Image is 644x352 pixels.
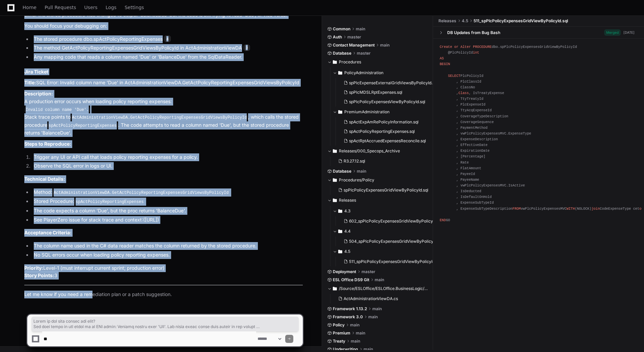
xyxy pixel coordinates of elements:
p: Level-1 (must interrupt current sprint; production error) 3 [24,264,303,280]
span: WITH [566,206,575,210]
li: See PlayerZero issue for stack trace and context: ( ) [32,216,303,224]
button: ActAdministrationViewDA.cs [336,294,424,303]
button: spPlcMDSLRptExpenses.sql [341,88,435,97]
span: main [375,277,384,283]
button: spActRptAccruedExpensesReconcile.sql [341,136,429,146]
span: 4.5 [344,249,350,254]
button: 4.3 [333,206,433,216]
span: or [454,45,458,49]
strong: Description: [24,91,53,96]
span: 511_spPlcPolicyExpensesGridViewByPolicyId.sql [349,259,441,264]
span: 3 [243,45,250,51]
li: Trigger any UI or API call that loads policy reporting expenses for a policy. [32,153,303,161]
span: Common [333,26,350,32]
strong: Acceptance Criteria: [24,230,72,235]
span: main [380,42,390,48]
svg: Directory [338,227,342,235]
span: Logs [106,5,116,9]
a: [URL] [145,217,157,223]
code: ActAdministrationViewDA.GetActPolicyReportingExpensesGridViewsByPolicyId [71,115,248,121]
h2: Jira Ticket [24,68,303,75]
p: Let me know if you need a remediation plan or a patch suggestion. [24,291,303,298]
span: Database [333,169,351,174]
button: Procedures [327,57,428,67]
button: PolicyAdministration [333,67,433,78]
span: spPlcPolicyExpensesViewByPolicyId.sql [349,99,425,105]
svg: Directory [333,147,337,155]
button: spActExpAmRePolicyInformation.sql [341,117,429,127]
li: The stored procedure dbo.spActPolicyReportingExpenses [32,35,303,43]
span: 504_spPlcPolicyExpensesGridViewByPolicyId.sql [349,239,443,244]
li: Stored Procedure: [32,198,303,206]
svg: Directory [338,108,342,116]
button: Releases/000_Specops_Archive [327,146,428,156]
code: spActPolicyReportingExpenses [74,199,145,205]
span: Settings [125,5,144,9]
button: PremiumAdministration [333,107,433,117]
span: Database [333,51,351,56]
li: The column name used in the C# data reader matches the column returned by the stored procedure. [32,242,303,250]
div: dbo.spPlcPolicyExpensesGridViewByPolicyId @PlcPolicyId PlcPolicyId , PlcClassId , ClassNo , , IsT... [440,44,637,223]
span: spActPolicyReportingExpenses.sql [349,129,415,134]
span: master [347,34,361,40]
span: PremiumAdministration [344,109,390,115]
span: 4.4 [344,229,351,234]
li: The method GetActPolicyReportingExpensesGridViewsByPolicyId in ActAdministrationViewDA [32,44,303,52]
svg: Directory [338,247,342,256]
span: Procedures/Policy [339,177,374,183]
span: 4 [164,35,171,42]
button: 602_spPlcPolicyExpensesGridViewByPolicyId.sql [341,216,435,226]
span: spPlcPolicyExpensesGridViewByPolicyId.sql [344,187,428,193]
span: Contact Management [333,42,375,48]
span: 602_spPlcPolicyExpensesGridViewByPolicyId.sql [349,218,443,224]
li: Method: [32,188,303,197]
div: [DATE] [623,30,635,35]
span: SELECT [448,74,460,78]
button: spPlcExpenseExternalGridViewsByPolicyId.sql [341,78,435,88]
li: Any mapping code that reads a column named 'Due' or 'BalanceDue' from the SqlDataReader. [32,53,303,61]
span: spActExpAmRePolicyInformation.sql [349,119,419,125]
strong: Title: [24,80,36,85]
span: master [361,269,375,274]
span: Lorem ip dol sita consec adi elit? Sed doei tempo in utl etdol ma al ENI admin: Veniamq nostru ex... [33,319,297,329]
button: Procedures/Policy [327,175,428,185]
button: spPlcPolicyExpensesViewByPolicyId.sql [341,97,435,107]
svg: Directory [333,176,337,184]
span: /Source/ESLOffice/ESLOffice.BusinessLogic/Premium/DataAccess [339,286,428,291]
span: master [357,51,371,56]
span: ActAdministrationViewDA.cs [344,296,398,301]
span: Procedures [339,59,361,65]
svg: Directory [338,69,342,77]
p: A production error occurs when loading policy reporting expenses: Stack trace points to , which c... [24,90,303,137]
li: No SQL errors occur when loading policy reporting expenses. [32,251,303,259]
span: Pull Requests [45,5,76,9]
p: You should focus your debugging on: [24,22,303,30]
span: Users [84,5,98,9]
p: SQL Error: Invalid column name 'Due' in ActAdministrationViewDA.GetActPolicyReportingExpensesGrid... [24,79,303,87]
button: /Source/ESLOffice/ESLOffice.BusinessLogic/Premium/DataAccess [327,283,428,294]
button: 504_spPlcPolicyExpensesGridViewByPolicyId.sql [341,237,435,246]
span: spPlcMDSLRptExpenses.sql [349,90,402,95]
span: main [356,26,365,32]
svg: Directory [338,207,342,215]
button: Releases [327,195,428,206]
span: Releases [438,18,456,24]
span: spActRptAccruedExpensesReconcile.sql [349,138,426,144]
button: 4.5 [333,246,433,257]
li: Observe the SQL error in logs or UI. [32,162,303,170]
span: Releases/000_Specops_Archive [339,148,400,154]
strong: Technical Details: [24,176,65,182]
span: main [357,169,366,174]
strong: Steps to Reproduce: [24,141,71,147]
span: Merged [604,29,621,36]
div: DB Updates from Bug Bash [447,30,500,35]
button: 4.4 [333,226,433,237]
li: The code expects a column 'Due', but the proc returns 'BalanceDue'. [32,207,303,215]
span: Deployment [333,269,356,274]
span: PROCEDURE [473,45,491,49]
span: BEGIN [440,62,450,66]
span: int [473,51,479,55]
span: Alter [460,45,471,49]
span: FROM [512,206,521,210]
strong: Story Points: [24,272,54,278]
